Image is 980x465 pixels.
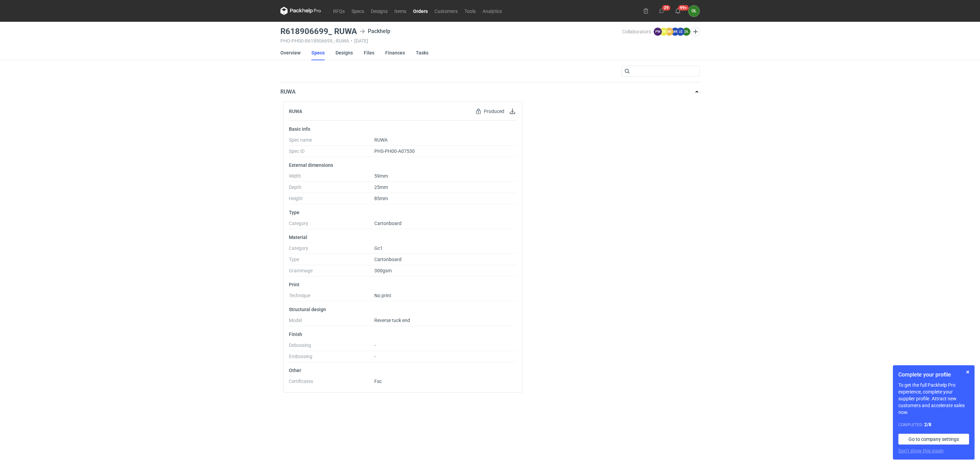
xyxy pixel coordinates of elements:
div: Packhelp [360,27,390,35]
a: Overview [280,45,300,60]
p: Type [289,210,517,215]
a: RFQs [330,7,348,15]
a: Orders [410,7,431,15]
h2: RUWA [289,109,302,114]
span: PHS-PH00-A07530 [374,148,415,154]
figcaption: MK [671,28,679,36]
a: Finances [385,45,405,60]
a: Designs [367,7,391,15]
button: OŁ [688,5,700,17]
span: Gc1 [374,245,383,251]
p: Finish [289,332,517,337]
figcaption: BN [665,28,673,36]
a: Designs [336,45,353,60]
p: Other [289,368,517,373]
p: External dimensions [289,162,517,168]
strong: 2 / 8 [924,422,931,427]
a: Specs [348,7,367,15]
div: Produced [474,107,506,115]
button: Edit collaborators [691,27,700,36]
a: Go to company settings [898,434,969,445]
a: Items [391,7,410,15]
div: PHO-PH00-R618906699_-RUWA [DATE] [280,38,622,44]
span: 25mm [374,185,388,190]
span: Cartonboard [374,257,402,262]
figcaption: PW [654,28,662,36]
span: 59mm [374,173,388,179]
dt: Type [289,257,374,265]
span: - [374,342,376,348]
dt: Width [289,173,374,182]
span: Fsc [374,379,382,384]
button: 29 [656,5,667,16]
div: Completed: [898,421,969,428]
p: Material [289,235,517,240]
span: - [374,354,376,359]
p: RUWA [280,88,296,96]
p: Print [289,282,517,287]
button: 99+ [672,5,683,16]
a: Customers [431,7,461,15]
button: Skip for now [964,368,972,376]
dt: Category [289,221,374,229]
a: Tasks [416,45,428,60]
figcaption: OŁ [682,28,690,36]
dt: Height [289,196,374,204]
figcaption: DK [659,28,668,36]
a: Analytics [479,7,505,15]
div: Olga Łopatowicz [688,5,700,17]
p: Basic info [289,126,517,132]
h3: R618906699_ RUWA [280,27,357,35]
a: Tools [461,7,479,15]
span: Collaborators [622,29,651,34]
dt: Certificates [289,379,374,387]
dt: Category [289,245,374,254]
dt: Debossing [289,342,374,351]
span: Cartonboard [374,221,402,226]
span: Reverse tuck end [374,318,410,323]
span: RUWA [374,137,388,143]
p: To get the full Packhelp Pro experience, complete your supplier profile. Attract new customers an... [898,382,969,416]
dt: Depth [289,185,374,193]
dt: Model [289,318,374,326]
span: • [351,38,353,44]
span: No print [374,293,391,298]
svg: Packhelp Pro [280,7,321,15]
figcaption: JZ [676,28,685,36]
dt: Embossing [289,354,374,362]
dt: Spec name [289,137,374,146]
button: Download specification [508,107,517,115]
h1: Complete your profile [898,371,969,379]
dt: Grammage [289,268,374,276]
dt: Spec ID [289,148,374,157]
dt: Technique [289,293,374,301]
span: 85mm [374,196,388,201]
a: Specs [311,45,325,60]
p: Structural design [289,307,517,312]
span: 300gsm [374,268,392,273]
button: Don’t show this again [898,447,944,454]
a: Files [364,45,374,60]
